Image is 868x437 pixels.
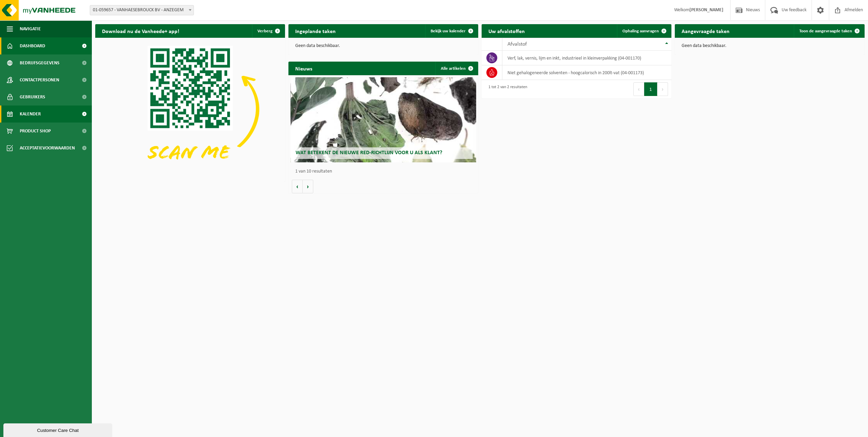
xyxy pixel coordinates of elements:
a: Ophaling aanvragen [617,24,671,38]
div: 1 tot 2 van 2 resultaten [485,82,527,97]
a: Bekijk uw kalender [425,24,478,38]
button: Next [657,82,668,96]
a: Toon de aangevraagde taken [794,24,864,38]
span: Afvalstof [507,42,527,47]
span: Gebruikers [20,88,45,106]
span: Wat betekent de nieuwe RED-richtlijn voor u als klant? [296,150,442,156]
span: Dashboard [20,37,45,54]
h2: Download nu de Vanheede+ app! [95,24,186,37]
p: Geen data beschikbaar. [295,44,471,48]
span: Bekijk uw kalender [431,29,466,33]
button: Volgende [303,180,313,193]
span: Ophaling aanvragen [622,29,659,33]
p: Geen data beschikbaar. [682,44,858,48]
span: Product Shop [20,123,51,140]
button: 1 [644,82,657,96]
h2: Aangevraagde taken [675,24,736,37]
span: Toon de aangevraagde taken [799,29,852,33]
td: niet gehalogeneerde solventen - hoogcalorisch in 200lt-vat (04-001173) [502,65,671,80]
span: Kalender [20,106,41,123]
span: Contactpersonen [20,71,59,88]
span: Navigatie [20,20,41,37]
a: Wat betekent de nieuwe RED-richtlijn voor u als klant? [290,77,477,162]
iframe: chat widget [3,422,114,437]
span: Bedrijfsgegevens [20,54,60,71]
h2: Uw afvalstoffen [482,24,532,37]
span: Verberg [257,29,272,33]
img: Download de VHEPlus App [95,38,285,180]
p: 1 van 10 resultaten [295,169,475,174]
button: Previous [633,82,644,96]
button: Vorige [292,180,303,193]
span: 01-059657 - VANHAESEBROUCK BV - ANZEGEM [90,5,194,15]
h2: Ingeplande taken [288,24,343,37]
h2: Nieuws [288,62,319,75]
a: Alle artikelen [435,62,478,75]
button: Verberg [252,24,284,38]
span: 01-059657 - VANHAESEBROUCK BV - ANZEGEM [90,5,194,15]
strong: [PERSON_NAME] [689,7,723,13]
span: Acceptatievoorwaarden [20,140,75,157]
td: verf, lak, vernis, lijm en inkt, industrieel in kleinverpakking (04-001170) [502,51,671,65]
